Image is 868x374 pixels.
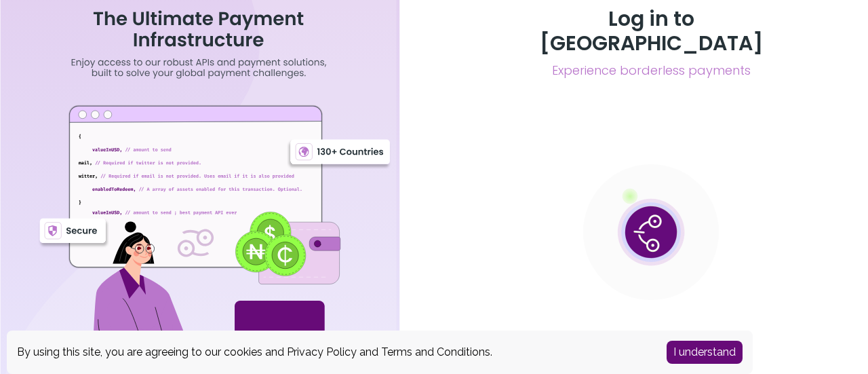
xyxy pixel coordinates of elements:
a: Privacy Policy [287,345,357,358]
div: By using this site, you are agreeing to our cookies and and . [17,344,646,360]
h3: Log in to [GEOGRAPHIC_DATA] [505,7,797,56]
img: public [583,164,719,300]
a: Terms and Conditions [381,345,490,358]
span: Experience borderless payments [505,61,797,80]
button: Accept cookies [667,341,743,364]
